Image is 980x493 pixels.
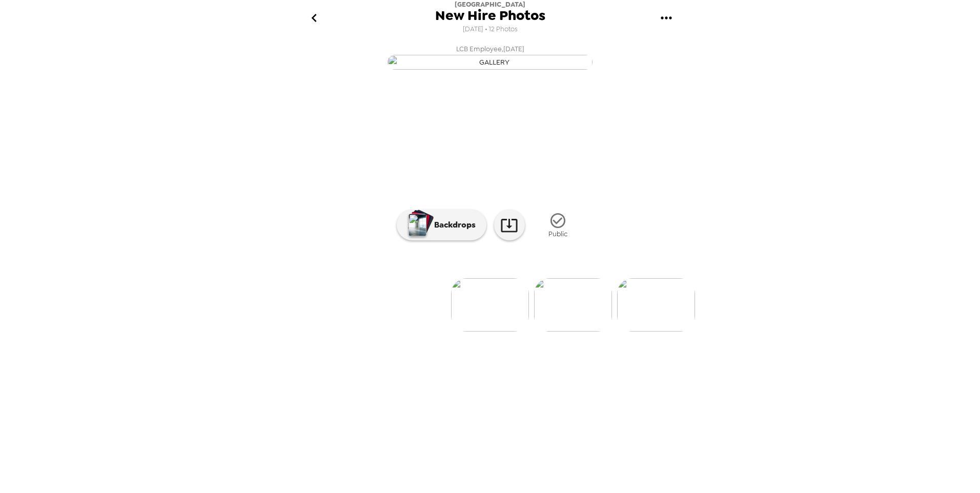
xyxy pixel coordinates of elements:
button: go back [297,2,331,35]
img: gallery [451,278,529,332]
span: LCB Employee , [DATE] [456,43,524,55]
span: [DATE] • 12 Photos [463,23,518,36]
button: Public [533,206,584,244]
img: gallery [387,55,593,70]
button: Backdrops [397,210,486,240]
button: LCB Employee,[DATE] [285,40,695,73]
img: gallery [534,278,612,332]
p: Backdrops [429,219,476,231]
span: Public [548,230,567,238]
button: gallery menu [649,2,683,35]
span: New Hire Photos [435,9,545,23]
img: gallery [617,278,695,332]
